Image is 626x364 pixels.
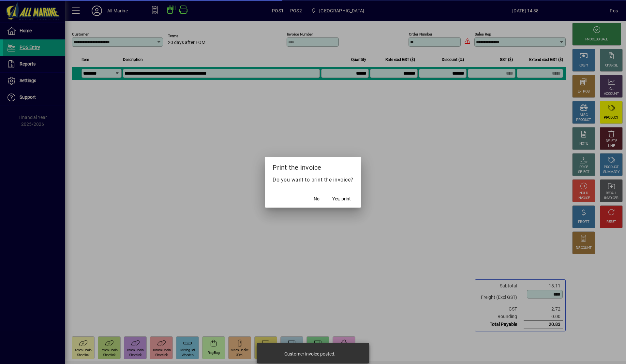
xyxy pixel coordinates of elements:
[330,193,353,205] button: Yes, print
[332,196,351,202] span: Yes, print
[265,157,361,176] h2: Print the invoice
[273,176,353,184] p: Do you want to print the invoice?
[284,351,335,357] div: Customer invoice posted.
[306,193,327,205] button: No
[314,196,320,202] span: No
